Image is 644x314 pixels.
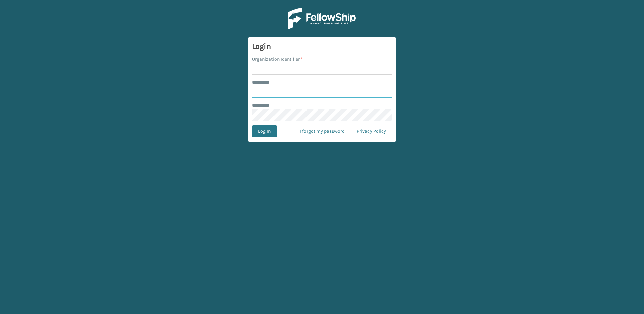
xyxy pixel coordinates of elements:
label: Organization Identifier [252,56,303,63]
h3: Login [252,41,392,52]
a: I forgot my password [294,125,351,137]
img: Logo [288,8,356,29]
a: Privacy Policy [351,125,392,137]
button: Log In [252,125,277,137]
